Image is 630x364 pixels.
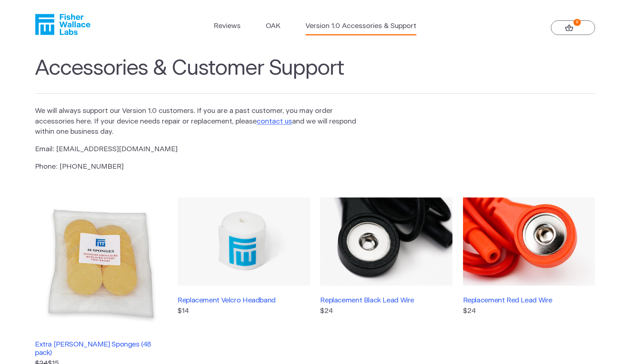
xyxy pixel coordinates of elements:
[35,14,90,35] a: Fisher Wallace
[214,21,241,32] a: Reviews
[573,19,580,26] strong: 0
[178,296,310,305] h3: Replacement Velcro Headband
[463,296,595,305] h3: Replacement Red Lead Wire
[35,144,357,155] p: Email: [EMAIL_ADDRESS][DOMAIN_NAME]
[35,162,357,172] p: Phone: [PHONE_NUMBER]
[266,21,280,32] a: OAK
[178,197,310,286] img: Replacement Velcro Headband
[178,306,310,317] p: $14
[35,106,357,137] p: We will always support our Version 1.0 customers. If you are a past customer, you may order acces...
[35,197,167,329] img: Extra Fisher Wallace Sponges (48 pack)
[35,340,167,357] h3: Extra [PERSON_NAME] Sponges (48 pack)
[463,197,595,286] img: Replacement Red Lead Wire
[320,306,452,317] p: $24
[257,118,292,125] a: contact us
[320,296,452,305] h3: Replacement Black Lead Wire
[551,20,595,35] a: 0
[320,197,452,286] img: Replacement Black Lead Wire
[306,21,416,32] a: Version 1.0 Accessories & Support
[35,56,595,94] h1: Accessories & Customer Support
[463,306,595,317] p: $24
